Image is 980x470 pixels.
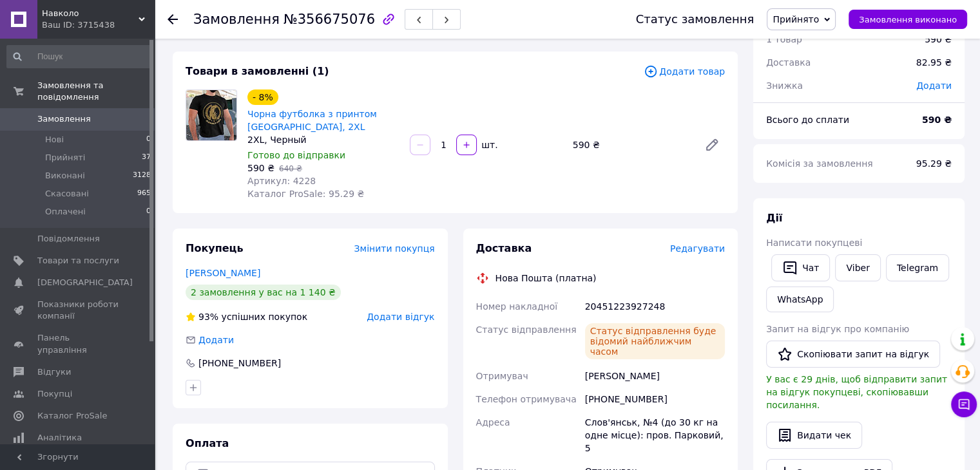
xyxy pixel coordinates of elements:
span: Змінити покупця [354,243,435,254]
span: 0 [146,206,151,218]
div: [PHONE_NUMBER] [197,357,282,370]
div: Нова Пошта (платна) [492,272,600,285]
span: Товари в замовленні (1) [186,65,329,77]
div: [PERSON_NAME] [582,364,727,388]
div: 590 ₴ [568,136,694,154]
span: Телефон отримувача [476,394,577,404]
div: 2XL, Черный [247,133,399,146]
span: Відгуки [37,366,71,378]
span: Каталог ProSale [37,410,107,422]
span: Покупці [37,388,72,400]
div: Повернутися назад [168,13,178,26]
span: Додати [916,80,952,91]
span: №356675076 [283,12,375,27]
span: Прийняті [45,152,85,164]
span: [DEMOGRAPHIC_DATA] [37,277,133,288]
span: Виконані [45,170,85,182]
span: Замовлення [37,113,91,125]
button: Скопіювати запит на відгук [766,341,940,368]
span: Повідомлення [37,233,100,245]
span: 95.29 ₴ [916,158,952,169]
span: Отримувач [476,371,528,381]
span: Замовлення та повідомлення [37,80,155,103]
b: 590 ₴ [922,115,952,125]
div: шт. [478,138,499,151]
span: Готово до відправки [247,150,345,160]
div: 82.95 ₴ [908,48,959,77]
span: Адреса [476,417,510,428]
span: Навколо [42,8,139,19]
span: Статус відправлення [476,324,577,335]
span: Всього до сплати [766,115,849,125]
span: 640 ₴ [279,164,302,173]
span: Товари та послуги [37,255,119,267]
button: Видати чек [766,422,862,449]
span: 3128 [133,170,151,182]
div: 590 ₴ [925,33,952,46]
span: Дії [766,212,782,224]
span: Редагувати [670,243,725,254]
div: Ваш ID: 3715438 [42,19,155,31]
span: Показники роботи компанії [37,299,119,322]
a: [PERSON_NAME] [186,268,260,278]
a: Telegram [886,254,949,281]
span: Номер накладної [476,301,558,312]
span: Покупець [186,242,244,254]
span: Нові [45,134,64,146]
button: Замовлення виконано [849,10,967,29]
span: Панель управління [37,332,119,355]
span: 0 [146,134,151,146]
img: Чорна футболка з принтом Азвсталь, 2XL [186,90,236,140]
span: Артикул: 4228 [247,176,316,186]
div: успішних покупок [186,310,307,323]
span: Комісія за замовлення [766,158,873,169]
span: Замовлення виконано [859,15,957,24]
span: Знижка [766,80,803,91]
span: 93% [198,312,218,322]
input: Пошук [6,45,152,68]
span: Додати відгук [367,312,434,322]
span: Каталог ProSale: 95.29 ₴ [247,189,364,199]
span: Замовлення [193,12,280,27]
a: Редагувати [699,132,725,158]
button: Чат [771,254,830,281]
div: Слов'янськ, №4 (до 30 кг на одне місце): пров. Парковий, 5 [582,411,727,460]
span: 37 [142,152,151,164]
span: Додати товар [644,64,725,79]
span: Аналітика [37,432,82,444]
span: Оплата [186,437,229,449]
span: 590 ₴ [247,163,274,173]
span: 965 [137,188,151,200]
div: - 8% [247,89,278,105]
a: WhatsApp [766,287,834,312]
span: Доставка [476,242,532,254]
div: Статус відправлення буде відомий найближчим часом [585,323,725,359]
span: У вас є 29 днів, щоб відправити запит на відгук покупцеві, скопіювавши посилання. [766,374,947,410]
div: 20451223927248 [582,295,727,318]
span: Прийнято [773,14,819,24]
a: Чорна футболка з принтом [GEOGRAPHIC_DATA], 2XL [247,109,377,132]
span: Доставка [766,57,811,68]
div: [PHONE_NUMBER] [582,388,727,411]
div: 2 замовлення у вас на 1 140 ₴ [186,285,341,300]
span: 1 товар [766,34,802,44]
div: Статус замовлення [636,13,754,26]
a: Viber [835,254,880,281]
button: Чат з покупцем [951,391,977,417]
span: Оплачені [45,206,86,218]
span: Запит на відгук про компанію [766,324,909,334]
span: Скасовані [45,188,89,200]
span: Додати [198,335,234,345]
span: Написати покупцеві [766,238,862,248]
